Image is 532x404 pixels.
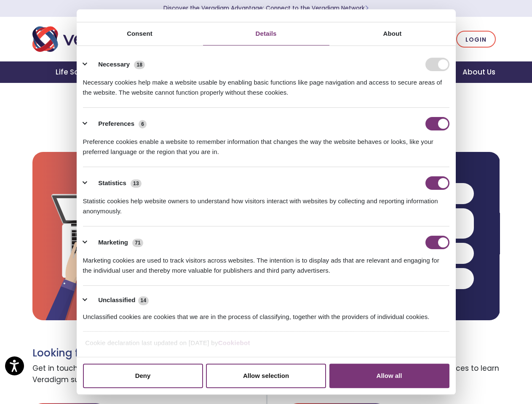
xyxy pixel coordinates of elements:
[83,58,150,71] button: Necessary (18)
[83,71,449,98] div: Necessary cookies help make a website usable by enabling basic functions like page navigation and...
[83,176,147,190] button: Statistics (13)
[98,238,128,247] label: Marketing
[98,178,126,188] label: Statistics
[329,364,449,388] button: Allow all
[163,4,369,12] a: Discover the Veradigm Advantage: Connect to the Veradigm NetworkLearn More
[203,22,329,45] a: Details
[45,61,115,83] a: Life Sciences
[32,103,500,117] h2: Ready to Schedule a Demo?
[98,60,130,69] label: Necessary
[98,119,134,129] label: Preferences
[32,347,260,359] h3: Looking for support?
[206,364,326,388] button: Allow selection
[83,295,154,306] button: Unclassified (14)
[83,130,449,157] div: Preference cookies enable a website to remember information that changes the way the website beha...
[218,339,250,346] a: Cookiebot
[32,359,260,390] span: Get in touch with a customer success representative for Veradigm support.
[365,4,369,12] span: Learn More
[452,61,505,83] a: About Us
[79,338,453,354] div: Cookie declaration last updated on [DATE] by
[329,22,456,45] a: About
[32,25,148,53] img: Veradigm logo
[456,31,496,48] a: Login
[83,190,449,216] div: Statistic cookies help website owners to understand how visitors interact with websites by collec...
[77,22,203,45] a: Consent
[83,364,203,388] button: Deny
[83,236,149,249] button: Marketing (71)
[83,306,449,322] div: Unclassified cookies are cookies that we are in the process of classifying, together with the pro...
[83,249,449,276] div: Marketing cookies are used to track visitors across websites. The intention is to display ads tha...
[83,117,152,130] button: Preferences (6)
